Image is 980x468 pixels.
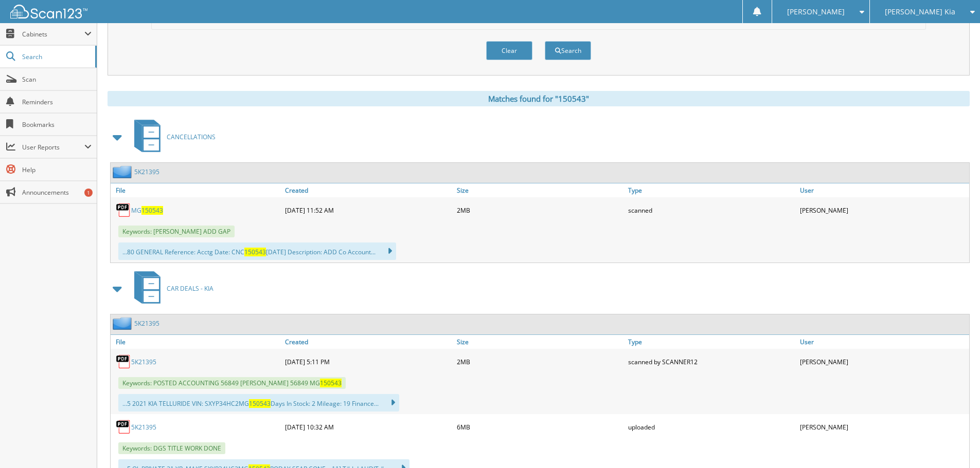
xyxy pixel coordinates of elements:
span: Cabinets [22,30,84,39]
span: CANCELLATIONS [167,133,216,141]
span: 150543 [141,206,163,215]
a: Created [282,183,454,197]
img: PDF.png [116,419,131,435]
div: [DATE] 5:11 PM [282,351,454,372]
span: [PERSON_NAME] [787,9,845,15]
img: PDF.png [116,202,131,218]
span: Announcements [22,188,92,197]
button: Search [545,41,591,60]
span: Reminders [22,98,92,106]
div: 2MB [454,200,626,220]
span: Keywords: DGS TITLE WORK DONE [118,442,225,454]
a: 5K21395 [131,423,156,432]
span: 150543 [320,379,342,387]
a: Size [454,335,626,349]
span: [PERSON_NAME] Kia [885,9,955,15]
span: Keywords: [PERSON_NAME] ADD GAP [118,226,235,237]
span: 150543 [249,399,271,408]
img: PDF.png [116,354,131,369]
a: File [111,335,282,349]
button: Clear [486,41,532,60]
div: [PERSON_NAME] [797,417,969,437]
div: [PERSON_NAME] [797,351,969,372]
img: scan123-logo-white.svg [10,5,87,18]
a: File [111,183,282,197]
div: [PERSON_NAME] [797,200,969,220]
span: CAR DEALS - KIA [167,284,213,293]
span: Search [22,52,90,61]
a: Created [282,335,454,349]
span: Bookmarks [22,120,92,129]
span: 150543 [244,248,266,256]
div: 2MB [454,351,626,372]
div: [DATE] 10:32 AM [282,417,454,437]
a: User [797,183,969,197]
div: uploaded [626,417,797,437]
a: 5K21395 [134,167,159,176]
span: Keywords: POSTED ACCOUNTING 56849 [PERSON_NAME] 56849 MG [118,377,346,389]
a: Size [454,183,626,197]
img: folder2.png [113,317,134,330]
a: 5K21395 [134,319,159,328]
div: scanned by SCANNER12 [626,351,797,372]
a: Type [626,335,797,349]
div: ...80 GENERAL Reference: Acctg Date: CNC [DATE] Description: ADD Co Account... [118,242,396,260]
a: MG150543 [131,206,163,215]
div: 1 [84,189,93,197]
div: 6MB [454,417,626,437]
span: User Reports [22,143,84,152]
a: 5K21395 [131,358,156,366]
img: folder2.png [113,165,134,178]
a: User [797,335,969,349]
a: Type [626,183,797,197]
span: Scan [22,75,92,84]
a: CAR DEALS - KIA [128,268,213,309]
div: ...5 2021 KIA TELLURIDE VIN: SXYP34HC2MG Days In Stock: 2 Mileage: 19 Finance... [118,394,399,411]
div: scanned [626,200,797,220]
div: [DATE] 11:52 AM [282,200,454,220]
div: Matches found for "150543" [108,91,970,106]
span: Help [22,165,92,174]
a: CANCELLATIONS [128,117,216,157]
